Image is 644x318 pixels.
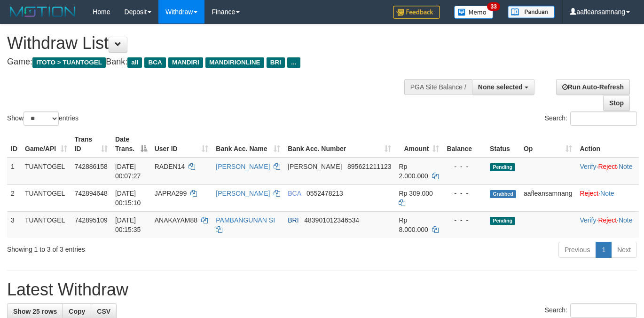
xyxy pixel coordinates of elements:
[7,131,21,158] th: ID
[32,57,106,68] span: ITOTO > TUANTOGEL
[284,131,395,158] th: Bank Acc. Number: activate to sort column ascending
[151,131,212,158] th: User ID: activate to sort column ascending
[288,163,342,170] span: [PERSON_NAME]
[472,79,534,95] button: None selected
[570,303,637,318] input: Search:
[216,190,270,197] a: [PERSON_NAME]
[21,211,71,238] td: TUANTOGEL
[347,163,391,170] span: Copy 895621211123 to clipboard
[7,184,21,211] td: 2
[598,163,617,170] a: Reject
[7,280,637,299] h1: Latest Withdraw
[75,163,108,170] span: 742886158
[304,216,359,224] span: Copy 483901012346534 to clipboard
[399,163,428,180] span: Rp 2.000.000
[155,163,185,170] span: RADEN14
[478,83,523,91] span: None selected
[556,79,630,95] a: Run Auto-Refresh
[520,184,576,211] td: aafleansamnang
[155,216,197,224] span: ANAKAYAM88
[447,215,482,225] div: - - -
[21,184,71,211] td: TUANTOGEL
[545,111,637,126] label: Search:
[287,57,300,68] span: ...
[580,216,596,224] a: Verify
[97,308,110,315] span: CSV
[127,57,142,68] span: all
[288,216,298,224] span: BRI
[603,95,630,111] a: Stop
[580,190,598,197] a: Reject
[576,131,639,158] th: Action
[558,242,596,258] a: Previous
[216,163,270,170] a: [PERSON_NAME]
[395,131,443,158] th: Amount: activate to sort column ascending
[111,131,151,158] th: Date Trans.: activate to sort column descending
[393,6,440,19] img: Feedback.jpg
[7,57,420,67] h4: Game: Bank:
[490,190,516,198] span: Grabbed
[520,131,576,158] th: Op: activate to sort column ascending
[7,111,79,126] label: Show entries
[21,158,71,185] td: TUANTOGEL
[490,217,515,225] span: Pending
[7,211,21,238] td: 3
[399,216,428,233] span: Rp 8.000.000
[216,216,275,224] a: PAMBANGUNAN SI
[115,190,141,207] span: [DATE] 00:15:10
[75,216,108,224] span: 742895109
[71,131,111,158] th: Trans ID: activate to sort column ascending
[570,111,637,126] input: Search:
[447,189,482,198] div: - - -
[267,57,285,68] span: BRI
[155,190,187,197] span: JAPRA299
[443,131,486,158] th: Balance
[21,131,71,158] th: Game/API: activate to sort column ascending
[598,216,617,224] a: Reject
[144,57,165,68] span: BCA
[576,211,639,238] td: · ·
[545,303,637,318] label: Search:
[576,184,639,211] td: ·
[619,163,633,170] a: Note
[115,216,141,233] span: [DATE] 00:15:35
[13,308,57,315] span: Show 25 rows
[69,308,85,315] span: Copy
[7,158,21,185] td: 1
[288,190,301,197] span: BCA
[447,162,482,171] div: - - -
[611,242,637,258] a: Next
[490,163,515,171] span: Pending
[576,158,639,185] td: · ·
[7,241,261,254] div: Showing 1 to 3 of 3 entries
[596,242,612,258] a: 1
[619,216,633,224] a: Note
[212,131,284,158] th: Bank Acc. Name: activate to sort column ascending
[508,6,555,18] img: panduan.png
[399,190,432,197] span: Rp 309.000
[168,57,203,68] span: MANDIRI
[75,190,108,197] span: 742894648
[404,79,472,95] div: PGA Site Balance /
[600,190,614,197] a: Note
[580,163,596,170] a: Verify
[306,190,343,197] span: Copy 0552478213 to clipboard
[7,5,79,19] img: MOTION_logo.png
[205,57,264,68] span: MANDIRIONLINE
[115,163,141,180] span: [DATE] 00:07:27
[24,111,59,126] select: Showentries
[487,2,500,11] span: 33
[454,6,494,19] img: Button%20Memo.svg
[486,131,520,158] th: Status
[7,34,420,53] h1: Withdraw List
